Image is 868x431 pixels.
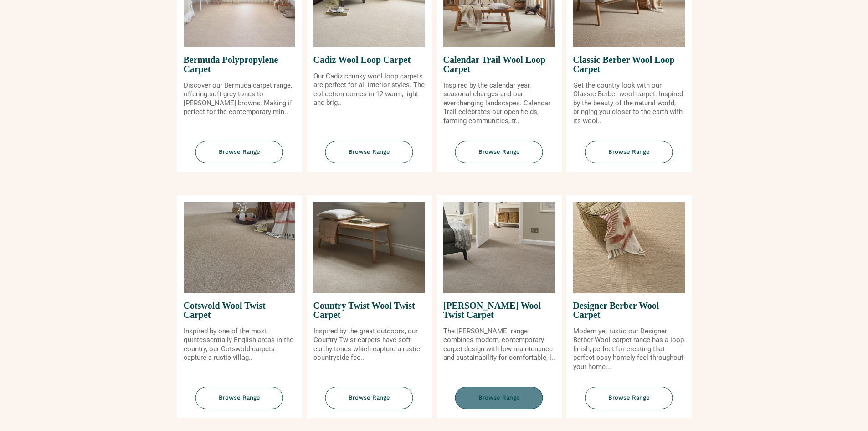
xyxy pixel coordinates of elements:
[325,141,413,163] span: Browse Range
[195,141,283,163] span: Browse Range
[313,47,425,72] span: Cadiz Wool Loop Carpet
[195,387,283,409] span: Browse Range
[184,293,295,327] span: Cotswold Wool Twist Carpet
[455,141,543,163] span: Browse Range
[437,387,562,418] a: Browse Range
[443,293,555,327] span: [PERSON_NAME] Wool Twist Carpet
[573,47,685,81] span: Classic Berber Wool Loop Carpet
[585,387,673,409] span: Browse Range
[443,327,555,363] p: The [PERSON_NAME] range combines modern, contemporary carpet design with low maintenance and sust...
[325,387,413,409] span: Browse Range
[307,141,432,172] a: Browse Range
[177,387,302,418] a: Browse Range
[573,327,685,372] p: Modern yet rustic our Designer Berber Wool carpet range has a loop finish, perfect for creating t...
[455,387,543,409] span: Browse Range
[184,327,295,363] p: Inspired by one of the most quintessentially English areas in the country, our Cotswold carpets c...
[573,293,685,327] span: Designer Berber Wool Carpet
[313,327,425,363] p: Inspired by the great outdoors, our Country Twist carpets have soft earthy tones which capture a ...
[184,81,295,117] p: Discover our Bermuda carpet range, offering soft grey tones to [PERSON_NAME] browns. Making if pe...
[437,141,562,172] a: Browse Range
[443,81,555,126] p: Inspired by the calendar year, seasonal changes and our everchanging landscapes. Calendar Trail c...
[443,47,555,81] span: Calendar Trail Wool Loop Carpet
[177,141,302,172] a: Browse Range
[184,47,295,81] span: Bermuda Polypropylene Carpet
[443,202,555,293] img: Craven Wool Twist Carpet
[566,141,692,172] a: Browse Range
[307,387,432,418] a: Browse Range
[573,81,685,126] p: Get the country look with our Classic Berber wool carpet. Inspired by the beauty of the natural w...
[585,141,673,163] span: Browse Range
[184,202,295,293] img: Cotswold Wool Twist Carpet
[573,202,685,293] img: Designer Berber Wool Carpet
[566,387,692,418] a: Browse Range
[313,72,425,108] p: Our Cadiz chunky wool loop carpets are perfect for all interior styles. The collection comes in 1...
[313,202,425,293] img: Country Twist Wool Twist Carpet
[313,293,425,327] span: Country Twist Wool Twist Carpet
